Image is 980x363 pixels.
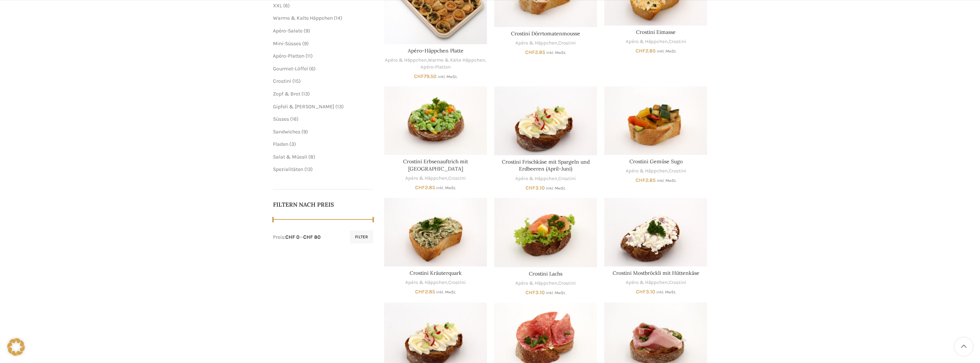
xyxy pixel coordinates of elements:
[285,234,300,240] span: CHF 0
[428,57,485,64] a: Warme & Kalte Häppchen
[526,185,545,191] bdi: 3.10
[515,280,557,287] a: Apéro & Häppchen
[494,86,597,155] a: Crostini Frischkäse mit Spargeln und Erdbeeren (April-Juni)
[438,74,457,79] small: inkl. MwSt.
[384,198,487,266] a: Crostini Kräuterquark
[414,73,424,79] span: CHF
[421,64,451,71] a: Apéro-Platten
[494,175,597,182] div: ,
[337,104,342,110] span: 13
[511,30,580,37] a: Crostini Dörrtomatenmousse
[604,198,707,266] a: Crostini Mostbröckli mit Hüttenkäse
[558,175,576,182] a: Crostini
[546,50,566,55] small: inkl. MwSt.
[604,279,707,286] div: ,
[625,38,667,45] a: Apéro & Häppchen
[384,175,487,182] div: ,
[405,175,447,182] a: Apéro & Häppchen
[305,28,308,34] span: 9
[635,177,655,183] bdi: 2.85
[273,129,300,135] a: Sandwiches
[558,280,576,287] a: Crostini
[273,40,301,47] span: Mini-Süsses
[448,279,466,286] a: Crostini
[415,289,425,295] span: CHF
[668,168,686,175] a: Crostini
[273,166,303,172] a: Spezialitäten
[625,168,667,175] a: Apéro & Häppchen
[436,290,456,294] small: inkl. MwSt.
[515,175,557,182] a: Apéro & Häppchen
[502,159,590,172] a: Crostini Frischkäse mit Spargeln und Erdbeeren (April-Juni)
[558,40,576,47] a: Crostini
[448,175,466,182] a: Crostini
[656,178,676,183] small: inkl. MwSt.
[273,78,291,84] a: Crostini
[604,38,707,45] div: ,
[273,154,307,160] a: Salat & Müesli
[273,200,374,208] h5: Filtern nach Preis
[273,53,304,59] a: Apéro-Platten
[384,57,487,70] div: , ,
[656,49,676,54] small: inkl. MwSt.
[310,154,313,160] span: 8
[385,57,427,64] a: Apéro & Häppchen
[494,280,597,287] div: ,
[668,38,686,45] a: Crostini
[525,49,545,55] bdi: 2.85
[546,290,566,295] small: inkl. MwSt.
[629,158,682,165] a: Crostini Gemüse Sugo
[415,289,435,295] bdi: 2.85
[273,116,289,122] a: Süsses
[546,186,566,191] small: inkl. MwSt.
[294,78,299,84] span: 15
[273,66,308,72] a: Gourmet-Löffel
[285,3,288,9] span: 6
[668,279,686,286] a: Crostini
[415,184,435,191] bdi: 2.85
[273,234,321,241] div: Preis: —
[303,129,306,135] span: 9
[415,184,425,191] span: CHF
[636,29,676,35] a: Crostini Eimasse
[526,289,535,296] span: CHF
[292,116,297,122] span: 16
[311,66,314,72] span: 6
[436,186,456,190] small: inkl. MwSt.
[273,91,300,97] a: Zopf & Brot
[384,279,487,286] div: ,
[336,15,340,21] span: 14
[954,337,973,356] a: Scroll to top button
[625,279,667,286] a: Apéro & Häppchen
[635,177,645,183] span: CHF
[408,47,464,54] a: Apéro-Häppchen Platte
[494,198,597,267] a: Crostini Lachs
[635,48,655,54] bdi: 2.85
[350,230,373,243] button: Filter
[525,49,535,55] span: CHF
[405,279,447,286] a: Apéro & Häppchen
[273,15,333,21] a: Warme & Kalte Häppchen
[291,141,294,147] span: 3
[273,3,282,9] a: XXL
[403,158,468,172] a: Crostini Erbsenauftrich mit [GEOGRAPHIC_DATA]
[635,48,645,54] span: CHF
[636,289,655,295] bdi: 3.10
[307,53,311,59] span: 11
[384,86,487,155] a: Crostini Erbsenauftrich mit Philadelphia
[273,141,288,147] a: Fladen
[273,28,302,34] a: Apéro-Salate
[273,104,334,110] a: Gipfeli & [PERSON_NAME]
